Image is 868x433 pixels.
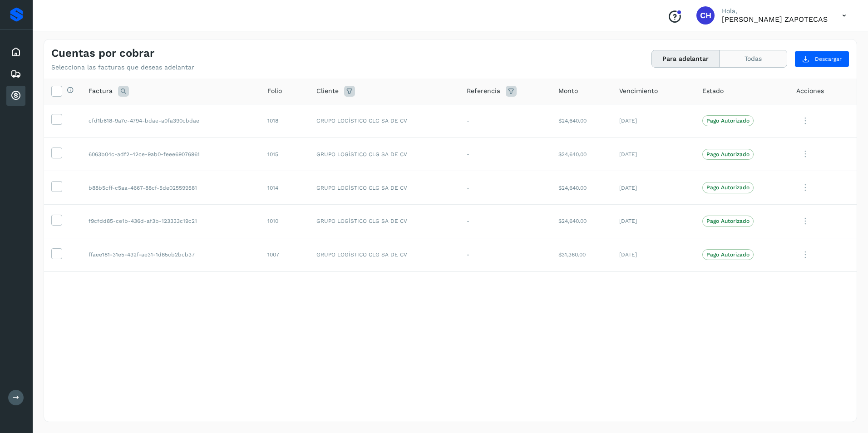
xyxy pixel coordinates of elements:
[6,42,25,62] div: Inicio
[459,171,551,205] td: -
[551,238,612,271] td: $31,360.00
[720,50,787,67] button: Todas
[81,238,260,271] td: ffaee181-31e5-432f-ae31-1d85cb2bcb37
[796,86,824,96] span: Acciones
[722,15,828,24] p: CELSO HUITZIL ZAPOTECAS
[309,171,459,205] td: GRUPO LOGÍSTICO CLG SA DE CV
[794,51,849,67] button: Descargar
[51,47,154,60] h4: Cuentas por cobrar
[6,64,25,84] div: Embarques
[551,171,612,205] td: $24,640.00
[309,204,459,238] td: GRUPO LOGÍSTICO CLG SA DE CV
[81,104,260,138] td: cfd1b618-9a7c-4794-bdae-a0fa390cbdae
[81,138,260,171] td: 6063b04c-adf2-42ce-9ab0-feee69076961
[260,171,309,205] td: 1014
[6,86,25,106] div: Cuentas por cobrar
[51,64,194,71] p: Selecciona las facturas que deseas adelantar
[260,104,309,138] td: 1018
[551,204,612,238] td: $24,640.00
[702,86,724,96] span: Estado
[459,238,551,271] td: -
[612,138,695,171] td: [DATE]
[706,218,750,224] p: Pago Autorizado
[612,204,695,238] td: [DATE]
[815,55,842,63] span: Descargar
[260,138,309,171] td: 1015
[558,86,578,96] span: Monto
[652,50,720,67] button: Para adelantar
[706,118,750,124] p: Pago Autorizado
[459,104,551,138] td: -
[706,151,750,157] p: Pago Autorizado
[612,104,695,138] td: [DATE]
[722,7,828,15] p: Hola,
[309,138,459,171] td: GRUPO LOGÍSTICO CLG SA DE CV
[612,171,695,205] td: [DATE]
[612,238,695,271] td: [DATE]
[316,86,339,96] span: Cliente
[467,86,500,96] span: Referencia
[81,204,260,238] td: f9cfdd85-ce1b-436d-af3b-123333c19c21
[551,138,612,171] td: $24,640.00
[309,238,459,271] td: GRUPO LOGÍSTICO CLG SA DE CV
[459,204,551,238] td: -
[706,251,750,258] p: Pago Autorizado
[267,86,282,96] span: Folio
[89,86,113,96] span: Factura
[619,86,658,96] span: Vencimiento
[551,104,612,138] td: $24,640.00
[309,104,459,138] td: GRUPO LOGÍSTICO CLG SA DE CV
[81,171,260,205] td: b88b5cff-c5aa-4667-88cf-5de025599581
[706,184,750,191] p: Pago Autorizado
[459,138,551,171] td: -
[260,238,309,271] td: 1007
[260,204,309,238] td: 1010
